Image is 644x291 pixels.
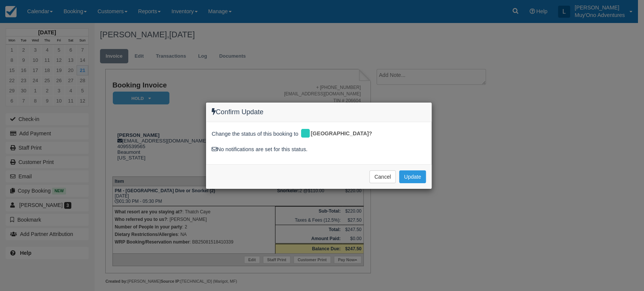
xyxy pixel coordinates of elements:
[399,170,426,183] button: Update
[212,108,426,116] h4: Confirm Update
[212,130,298,140] span: Change the status of this booking to
[300,128,378,140] div: [GEOGRAPHIC_DATA]?
[212,145,426,153] div: No notifications are set for this status.
[369,170,396,183] button: Cancel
